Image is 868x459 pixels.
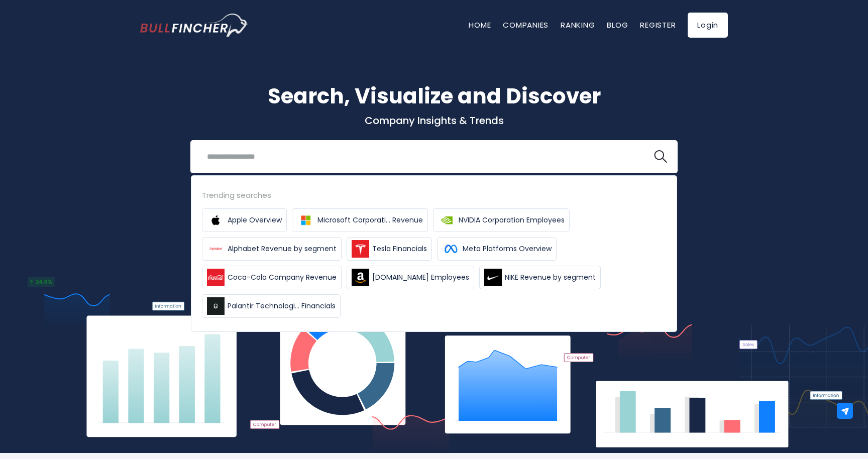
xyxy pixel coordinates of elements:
span: Microsoft Corporati... Revenue [317,215,423,225]
a: Alphabet Revenue by segment [202,237,342,261]
img: Bullfincher logo [140,14,249,37]
span: Palantir Technologi... Financials [228,301,336,311]
a: Apple Overview [202,208,287,232]
span: Coca-Cola Company Revenue [228,272,337,283]
a: NVIDIA Corporation Employees [433,208,570,232]
a: Companies [503,20,549,30]
span: Apple Overview [228,215,282,225]
a: Login [688,13,728,38]
a: Coca-Cola Company Revenue [202,266,342,289]
span: NVIDIA Corporation Employees [459,215,565,225]
span: Tesla Financials [372,244,427,254]
span: NIKE Revenue by segment [505,272,596,283]
a: Blog [607,20,628,30]
p: Company Insights & Trends [140,114,728,127]
a: Palantir Technologi... Financials [202,294,341,318]
span: [DOMAIN_NAME] Employees [372,272,469,283]
a: Go to homepage [140,14,248,37]
a: Microsoft Corporati... Revenue [292,208,428,232]
a: NIKE Revenue by segment [479,266,601,289]
img: search icon [654,150,667,163]
div: Trending searches [202,189,666,201]
p: What's trending [140,193,728,204]
a: Home [469,20,491,30]
a: Register [640,20,676,30]
span: Meta Platforms Overview [463,244,552,254]
span: Alphabet Revenue by segment [228,244,337,254]
a: Meta Platforms Overview [437,237,557,261]
a: [DOMAIN_NAME] Employees [347,266,474,289]
a: Ranking [561,20,595,30]
h1: Search, Visualize and Discover [140,80,728,112]
a: Tesla Financials [347,237,432,261]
